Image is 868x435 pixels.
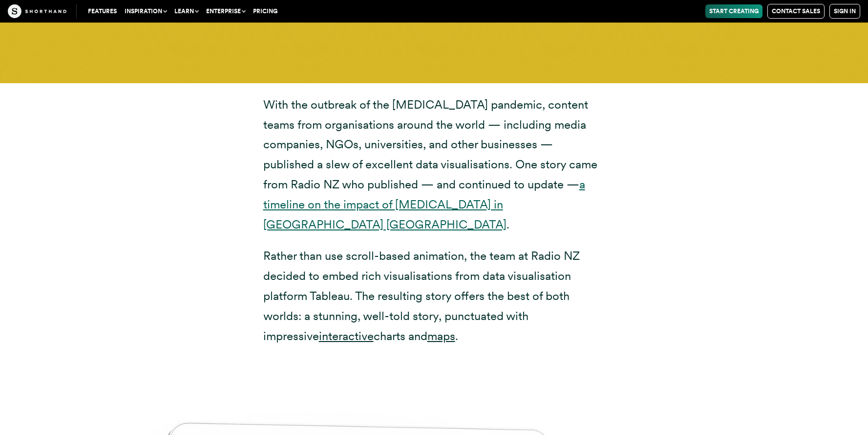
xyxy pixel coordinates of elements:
[427,329,455,343] a: maps
[767,4,825,19] a: Contact Sales
[202,4,249,18] button: Enterprise
[705,4,762,18] a: Start Creating
[829,4,860,19] a: Sign in
[263,177,585,231] a: a timeline on the impact of [MEDICAL_DATA] in [GEOGRAPHIC_DATA] [GEOGRAPHIC_DATA]
[121,4,170,18] button: Inspiration
[319,329,374,343] a: interactive
[170,4,202,18] button: Learn
[84,4,121,18] a: Features
[263,95,605,235] p: With the outbreak of the [MEDICAL_DATA] pandemic, content teams from organisations around the wor...
[263,246,605,346] p: Rather than use scroll-based animation, the team at Radio NZ decided to embed rich visualisations...
[8,4,66,18] img: The Craft
[249,4,281,18] a: Pricing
